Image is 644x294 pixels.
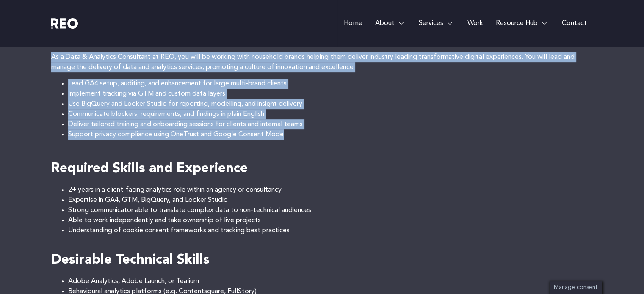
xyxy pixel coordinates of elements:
li: 2+ years in a client-facing analytics role within an agency or consultancy [68,185,593,195]
strong: Desirable Technical Skills [51,253,210,267]
li: Lead GA4 setup, auditing, and enhancement for large multi-brand clients [68,79,593,89]
li: Expertise in GA4, GTM, BigQuery, and Looker Studio [68,195,593,205]
strong: Required Skills and Experience [51,162,248,176]
li: Adobe Analytics, Adobe Launch, or Tealium [68,276,593,286]
li: Able to work independently and take ownership of live projects [68,215,593,225]
li: Strong communicator able to translate complex data to non-technical audiences [68,205,593,215]
p: As a Data & Analytics Consultant at REO, you will be working with household brands helping them d... [51,52,593,72]
li: Support privacy compliance using OneTrust and Google Consent Mode [68,129,593,140]
span: Manage consent [554,285,597,290]
li: Implement tracking via GTM and custom data layers [68,89,593,99]
li: Deliver tailored training and onboarding sessions for clients and internal teams [68,119,593,129]
li: Communicate blockers, requirements, and findings in plain English [68,109,593,119]
li: Understanding of cookie consent frameworks and tracking best practices [68,225,593,236]
li: Use BigQuery and Looker Studio for reporting, modelling, and insight delivery [68,99,593,109]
